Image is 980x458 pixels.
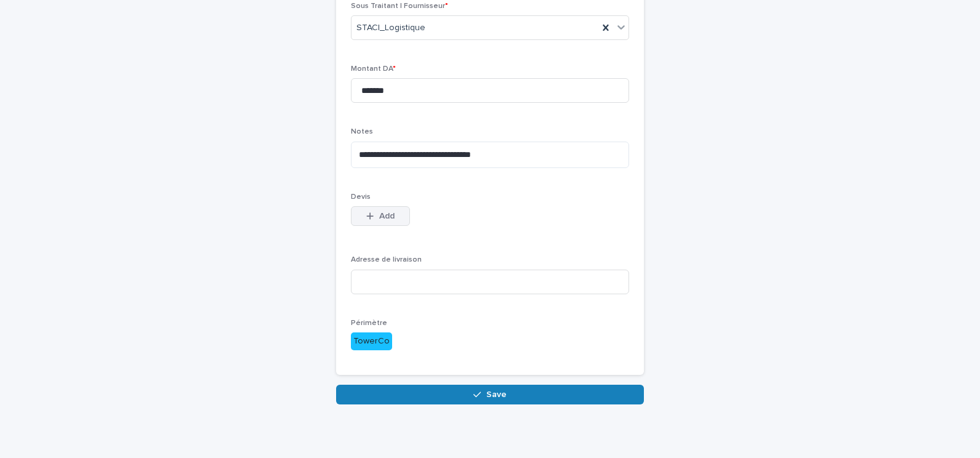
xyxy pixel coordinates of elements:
[351,332,392,350] div: TowerCo
[351,65,396,73] span: Montant DA
[351,256,422,263] span: Adresse de livraison
[379,212,395,220] span: Add
[351,2,448,10] span: Sous Traitant | Fournisseur
[351,319,387,327] span: Périmètre
[356,22,425,34] span: STACI_Logistique
[336,385,644,404] button: Save
[351,206,410,226] button: Add
[486,390,507,399] span: Save
[351,193,371,201] span: Devis
[351,128,373,135] span: Notes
